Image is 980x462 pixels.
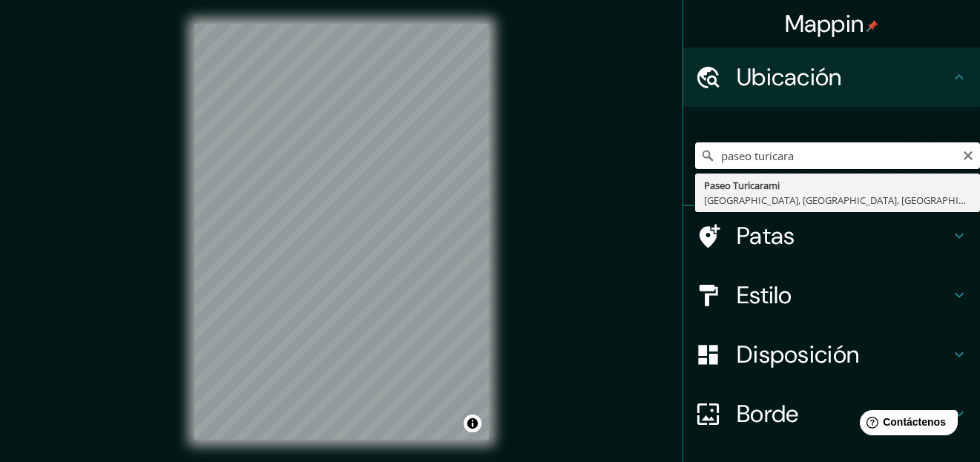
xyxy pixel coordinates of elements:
[737,62,842,93] font: Ubicación
[194,24,489,440] canvas: Mapa
[737,280,792,311] font: Estilo
[737,339,859,370] font: Disposición
[704,179,780,192] font: Paseo Turicarami
[683,384,980,443] div: Borde
[464,415,481,432] button: Activar o desactivar atribución
[683,206,980,265] div: Patas
[848,404,964,446] iframe: Lanzador de widgets de ayuda
[683,47,980,107] div: Ubicación
[785,8,864,39] font: Mappin
[683,265,980,325] div: Estilo
[866,20,878,32] img: pin-icon.png
[737,220,795,251] font: Patas
[962,148,974,162] button: Claro
[695,142,980,169] input: Elige tu ciudad o zona
[683,325,980,384] div: Disposición
[737,398,799,429] font: Borde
